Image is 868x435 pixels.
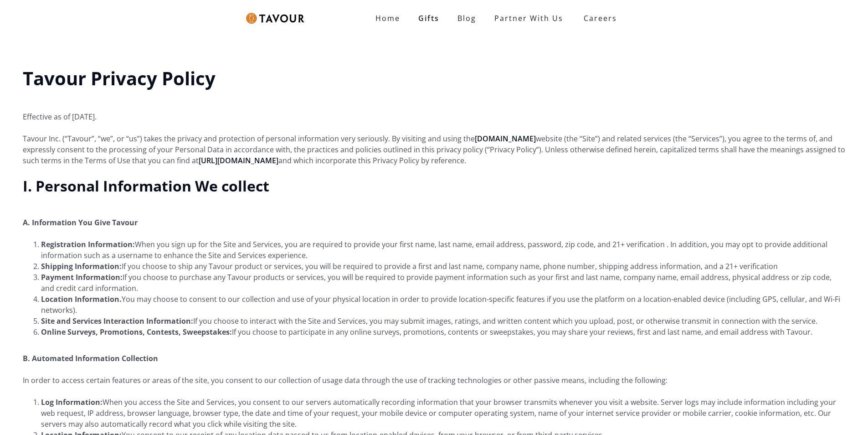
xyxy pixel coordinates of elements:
a: Partner With Us [485,9,572,27]
a: Careers [572,5,624,31]
strong: Shipping Information: [41,261,122,271]
li: If you choose to ship any Tavour product or services, you will be required to provide a first and... [41,261,845,272]
li: If you choose to participate in any online surveys, promotions, contents or sweepstakes, you may ... [41,326,845,337]
p: Tavour Inc. (“Tavour”, “we”, or “us”) takes the privacy and protection of personal information ve... [23,133,845,166]
strong: B. Automated Information Collection [23,353,158,363]
strong: Home [375,13,400,23]
li: If you choose to purchase any Tavour products or services, you will be required to provide paymen... [41,272,845,294]
strong: Tavour Privacy Policy [23,66,216,91]
a: Blog [448,9,485,27]
li: When you sign up for the Site and Services, you are required to provide your first name, last nam... [41,239,845,261]
strong: Location Information. [41,294,122,304]
a: Gifts [409,9,448,27]
strong: Payment Information: [41,272,123,282]
p: In order to access certain features or areas of the site, you consent to our collection of usage ... [23,375,845,386]
a: Home [366,9,409,27]
strong: Registration Information: [41,239,135,249]
a: [URL][DOMAIN_NAME] [199,155,278,166]
strong: Online Surveys, Promotions, Contests, Sweepstakes: [41,327,232,337]
strong: Careers [584,9,617,27]
li: If you choose to interact with the Site and Services, you may submit images, ratings, and written... [41,316,845,326]
strong: Site and Services Interaction Information: [41,316,193,326]
li: When you access the Site and Services, you consent to our servers automatically recording informa... [41,397,845,430]
strong: A. Information You Give Tavour [23,217,138,228]
li: You may choose to consent to our collection and use of your physical location in order to provide... [41,294,845,316]
strong: I. Personal Information We collect [23,176,269,196]
p: Effective as of [DATE]. [23,100,845,122]
a: [DOMAIN_NAME] [475,134,536,144]
strong: Log Information: [41,397,103,407]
